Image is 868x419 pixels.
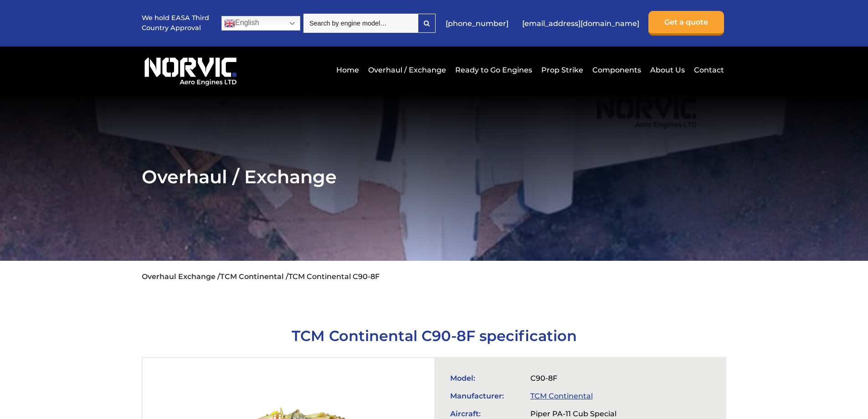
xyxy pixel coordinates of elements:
a: Prop Strike [539,59,586,81]
img: Norvic Aero Engines logo [142,53,239,86]
p: We hold EASA Third Country Approval [142,13,210,33]
a: Ready to Go Engines [453,59,534,81]
h1: TCM Continental C90-8F specification [142,327,726,345]
a: Overhaul Exchange / [142,272,220,281]
h2: Overhaul / Exchange [142,166,726,188]
td: C90-8F [526,369,673,387]
a: About Us [648,59,687,81]
a: Contact [692,59,724,81]
a: [PHONE_NUMBER] [441,12,513,35]
a: English [221,16,300,31]
a: TCM Continental / [220,272,288,281]
a: Overhaul / Exchange [366,59,448,81]
a: TCM Continental [530,392,593,400]
img: en [224,18,235,29]
li: TCM Continental C90-8F [288,272,380,281]
input: Search by engine model… [303,14,418,33]
a: [EMAIL_ADDRESS][DOMAIN_NAME] [518,12,644,35]
td: Model: [446,369,526,387]
td: Manufacturer: [446,387,526,405]
a: Get a quote [648,11,724,36]
a: Home [334,59,361,81]
a: Components [590,59,643,81]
